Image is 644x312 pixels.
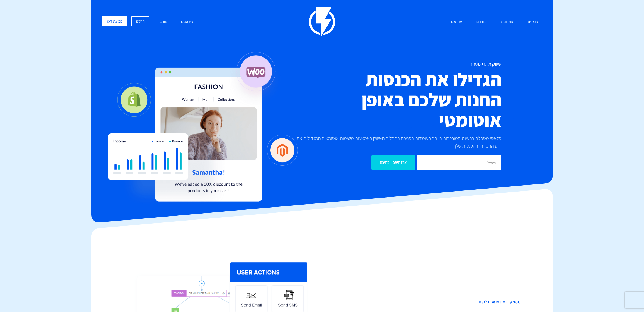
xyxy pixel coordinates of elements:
a: התחבר [154,16,172,28]
a: משאבים [177,16,197,28]
h2: הגדילו את הכנסות החנות שלכם באופן אוטומטי [290,69,501,130]
a: קביעת דמו [102,16,127,26]
span: ממשק בניית מסעות לקוח [326,299,520,305]
a: הרשם [131,16,149,26]
a: שותפים [447,16,466,28]
a: מחירים [472,16,491,28]
a: מוצרים [524,16,542,28]
input: צרו חשבון בחינם [371,155,415,170]
input: אימייל [417,155,501,170]
a: פתרונות [497,16,517,28]
p: פלאשי מטפלת בבעיות המורכבות ביותר העומדות בפניכם בתהליך השיווק באמצעות משימות אוטומציה המגדילות א... [290,135,501,150]
h1: שיווק אתרי מסחר [290,61,501,67]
